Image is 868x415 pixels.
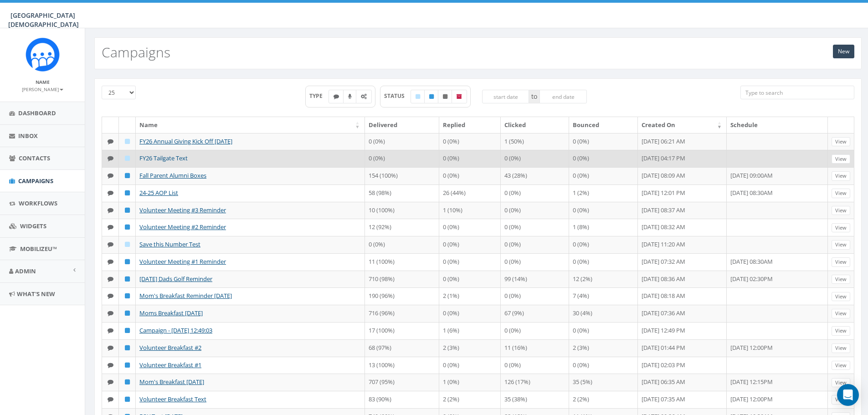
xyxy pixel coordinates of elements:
[348,94,352,99] i: Ringless Voice Mail
[638,287,727,305] td: [DATE] 08:18 AM
[139,257,226,266] a: Volunteer Meeting #1 Reminder
[439,236,501,253] td: 0 (0%)
[139,395,206,403] a: Volunteer Breakfast Text
[365,133,439,150] td: 0 (0%)
[501,219,569,236] td: 0 (0%)
[108,362,113,368] i: Text SMS
[365,287,439,305] td: 190 (96%)
[501,287,569,305] td: 0 (0%)
[501,271,569,288] td: 99 (14%)
[334,94,339,99] i: Text SMS
[361,94,367,99] i: Automated Message
[569,271,638,288] td: 12 (2%)
[108,138,113,144] i: Text SMS
[125,328,130,333] i: Published
[424,90,439,103] label: Published
[17,290,55,298] span: What's New
[108,259,113,265] i: Text SMS
[501,117,569,133] th: Clicked
[365,391,439,408] td: 83 (90%)
[18,109,56,117] span: Dashboard
[108,328,113,333] i: Text SMS
[727,184,828,202] td: [DATE] 08:30AM
[365,202,439,219] td: 10 (100%)
[365,117,439,133] th: Delivered
[439,202,501,219] td: 1 (10%)
[365,339,439,357] td: 68 (97%)
[125,276,130,282] i: Published
[727,339,828,357] td: [DATE] 12:00PM
[482,90,529,103] input: start date
[125,207,130,213] i: Published
[125,190,130,196] i: Published
[108,155,113,161] i: Text SMS
[569,322,638,339] td: 0 (0%)
[416,94,420,99] i: Draft
[439,357,501,374] td: 0 (0%)
[727,271,828,288] td: [DATE] 02:30PM
[832,206,850,215] a: View
[501,253,569,271] td: 0 (0%)
[139,361,201,369] a: Volunteer Breakfast #1
[832,171,850,181] a: View
[19,154,50,162] span: Contacts
[832,240,850,250] a: View
[108,173,113,179] i: Text SMS
[139,240,200,248] a: Save this Number Test
[125,155,130,161] i: Draft
[439,287,501,305] td: 2 (1%)
[22,85,63,93] a: [PERSON_NAME]
[638,150,727,167] td: [DATE] 04:17 PM
[638,357,727,374] td: [DATE] 02:03 PM
[365,184,439,202] td: 58 (98%)
[638,117,727,133] th: Created On: activate to sort column ascending
[139,137,232,145] a: FY26 Annual Giving Kick Off [DATE]
[569,305,638,322] td: 30 (4%)
[439,322,501,339] td: 1 (6%)
[638,391,727,408] td: [DATE] 07:35 AM
[365,150,439,167] td: 0 (0%)
[108,310,113,316] i: Text SMS
[108,396,113,402] i: Text SMS
[102,45,170,60] h2: Campaigns
[569,184,638,202] td: 1 (2%)
[539,90,587,103] input: end date
[638,271,727,288] td: [DATE] 08:36 AM
[452,90,467,103] label: Archived
[18,177,53,185] span: Campaigns
[365,219,439,236] td: 12 (92%)
[832,154,850,164] a: View
[139,275,212,283] a: [DATE] Dads Golf Reminder
[638,236,727,253] td: [DATE] 11:20 AM
[569,236,638,253] td: 0 (0%)
[832,189,850,198] a: View
[108,345,113,351] i: Text SMS
[139,343,201,352] a: Volunteer Breakfast #2
[139,292,232,300] a: Mom's Breakfast Reminder [DATE]
[832,378,850,388] a: View
[18,132,38,140] span: Inbox
[638,167,727,184] td: [DATE] 08:09 AM
[501,305,569,322] td: 67 (9%)
[832,223,850,233] a: View
[832,275,850,284] a: View
[727,117,828,133] th: Schedule
[501,202,569,219] td: 0 (0%)
[411,90,425,103] label: Draft
[139,309,203,317] a: Moms Breakfast [DATE]
[19,199,57,207] span: Workflows
[727,374,828,391] td: [DATE] 12:15PM
[365,374,439,391] td: 707 (95%)
[638,322,727,339] td: [DATE] 12:49 PM
[501,391,569,408] td: 35 (38%)
[139,378,204,386] a: Mom's Breakfast [DATE]
[125,173,130,179] i: Published
[343,90,357,103] label: Ringless Voice Mail
[125,138,130,144] i: Draft
[365,322,439,339] td: 17 (100%)
[365,357,439,374] td: 13 (100%)
[439,167,501,184] td: 0 (0%)
[365,167,439,184] td: 154 (100%)
[638,253,727,271] td: [DATE] 07:32 AM
[125,293,130,299] i: Published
